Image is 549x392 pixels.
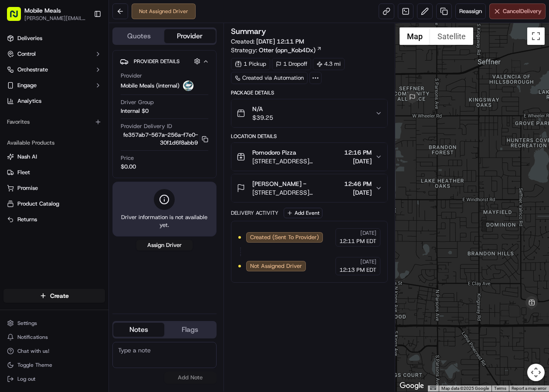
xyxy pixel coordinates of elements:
[259,46,315,54] span: Otter (opn_Kob4Dx)
[494,386,506,391] a: Terms (opens in new tab)
[134,58,180,65] span: Provider Details
[113,323,164,337] button: Notes
[231,99,387,127] button: N/A$39.25
[3,213,105,226] button: Returns
[9,35,159,49] p: Welcome 👋
[17,184,38,192] span: Promise
[455,3,486,19] button: Reassign
[3,317,105,329] button: Settings
[17,362,52,368] span: Toggle Theme
[503,7,542,15] span: Cancel Delivery
[3,78,105,92] button: Engage
[441,386,489,391] span: Map data ©2025 Google
[121,72,142,80] span: Provider
[121,107,149,115] span: Internal $0
[121,82,180,90] span: Mobile Meals (internal)
[3,3,90,24] button: Mobile Meals[PERSON_NAME][EMAIL_ADDRESS][DOMAIN_NAME]
[430,27,473,45] button: Show satellite imagery
[231,133,388,140] div: Location Details
[121,131,208,147] button: fe357ab7-567a-256a-f7e0-30f1d6f8abb9
[3,136,105,150] div: Available Products
[231,143,387,171] button: Pomodoro Pizza[STREET_ADDRESS][PERSON_NAME][PERSON_NAME]12:16 PM[DATE]
[313,58,345,70] div: 4.3 mi
[164,29,215,43] button: Provider
[231,72,308,84] a: Created via Automation
[3,115,105,129] div: Favorites
[231,37,304,46] span: Created:
[360,258,376,265] span: [DATE]
[512,386,546,391] a: Report a map error
[121,122,172,130] span: Provider Delivery ID
[183,81,193,91] img: MM.png
[50,291,69,300] span: Create
[3,197,105,211] button: Product Catalog
[7,153,102,161] a: Nash AI
[339,237,376,245] span: 12:11 PM EDT
[430,386,436,390] button: Keyboard shortcuts
[231,46,322,54] div: Strategy:
[252,113,273,122] span: $39.25
[164,323,215,337] button: Flags
[9,9,26,26] img: Nash
[17,66,48,74] span: Orchestrate
[148,86,159,96] button: Start new chat
[3,166,105,179] button: Fleet
[120,213,209,229] span: Driver information is not available yet.
[17,348,49,355] span: Chat with us!
[3,289,105,303] button: Create
[339,266,376,274] span: 12:13 PM EDT
[9,127,16,134] div: 📗
[17,216,37,223] span: Returns
[17,34,42,42] span: Deliveries
[9,83,24,99] img: 1736555255976-a54dd68f-1ca7-489b-9aae-adbdc363a1c4
[3,181,105,195] button: Promise
[70,123,143,139] a: 💻API Documentation
[360,230,376,237] span: [DATE]
[17,320,37,327] span: Settings
[121,154,134,162] span: Price
[3,63,105,77] button: Orchestrate
[24,6,61,15] button: Mobile Meals
[252,105,273,113] span: N/A
[7,216,102,223] a: Returns
[344,179,372,188] span: 12:46 PM
[231,210,278,216] div: Delivery Activity
[250,233,319,241] span: Created (Sent To Provider)
[17,126,67,135] span: Knowledge Base
[3,47,105,61] button: Control
[7,200,102,208] a: Product Catalog
[231,89,388,96] div: Package Details
[7,184,102,192] a: Promise
[5,123,70,139] a: 📗Knowledge Base
[23,56,157,65] input: Got a question? Start typing here...
[400,27,430,45] button: Show street map
[17,200,59,208] span: Product Catalog
[120,54,209,68] button: Provider Details
[121,98,154,106] span: Driver Group
[527,27,545,45] button: Toggle fullscreen view
[121,163,136,171] span: $0.00
[231,27,266,35] h3: Summary
[7,169,102,176] a: Fleet
[61,147,105,154] a: Powered byPylon
[24,15,87,22] span: [PERSON_NAME][EMAIL_ADDRESS][DOMAIN_NAME]
[231,174,387,202] button: [PERSON_NAME] -[STREET_ADDRESS][PERSON_NAME][PERSON_NAME]12:46 PM[DATE]
[397,380,426,392] img: Google
[17,153,37,161] span: Nash AI
[284,208,322,218] button: Add Event
[231,58,270,70] div: 1 Pickup
[344,188,372,197] span: [DATE]
[30,92,110,99] div: We're available if you need us!
[113,29,164,43] button: Quotes
[3,94,105,108] a: Analytics
[252,157,341,166] span: [STREET_ADDRESS][PERSON_NAME][PERSON_NAME]
[3,373,105,385] button: Log out
[489,3,546,19] button: CancelDelivery
[17,81,37,89] span: Engage
[17,334,48,341] span: Notifications
[3,31,105,45] a: Deliveries
[17,375,35,382] span: Log out
[17,97,41,105] span: Analytics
